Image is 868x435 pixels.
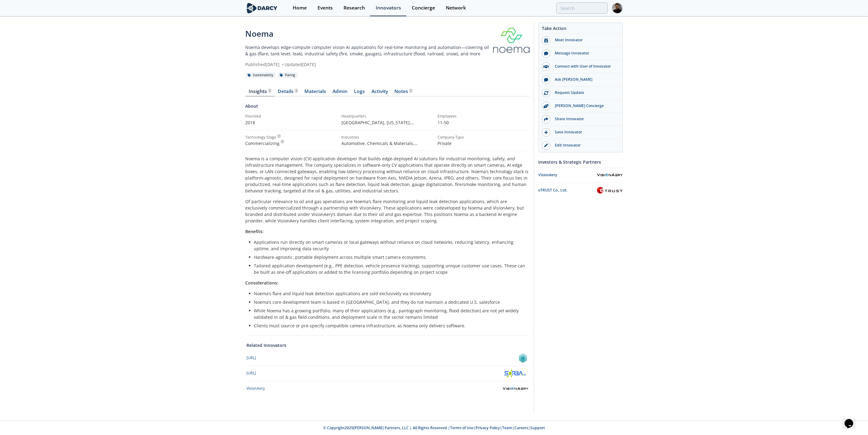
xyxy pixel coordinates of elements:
p: Noema is a computer vision (CV) application developer that builds edge-deployed AI solutions for ... [246,155,530,194]
li: Noema’s flare and liquid leak detection applications are sold exclusively via VisionAery [254,290,525,297]
li: Hardware-agnostic, portable deployment across multiple smart camera ecosystems. [254,254,525,260]
p: 2018 [246,119,337,126]
span: Automotive, Chemicals & Materials, Construction, Manufacturing, Upstream - Oil & Gas, Midstream -... [342,140,434,165]
div: Research [344,6,365,10]
li: Applications run directly on smart cameras or local gateways without reliance on cloud networks, ... [254,239,525,252]
div: Noema [246,28,493,40]
div: Technology Stage [246,135,276,140]
img: information.svg [277,135,281,138]
div: eTRUST Co., Ltd. [539,188,597,193]
img: information.svg [295,89,298,92]
div: Concierge [412,6,435,10]
a: Admin [329,89,351,96]
a: Privacy Policy [475,425,500,430]
div: About [246,103,530,113]
div: Message Innovator [550,50,619,56]
div: VisionAery [539,172,597,178]
a: eTRUST Co., Ltd. eTRUST Co., Ltd. [539,185,623,196]
div: Insights [249,89,271,94]
div: Edit Innovator [550,143,619,148]
img: logo-wide.svg [246,3,279,13]
div: VisionAery [246,386,265,391]
div: Company Type [438,135,530,140]
p: 11-50 [438,119,530,126]
p: Of particular relevance to oil and gas operations are Noema’s flare monitoring and liquid leak de... [246,198,530,224]
strong: Considerations: [246,280,279,286]
a: VisionAery VisionAery [246,383,528,394]
div: Headquarters [342,113,434,119]
div: Network [446,6,466,10]
div: Take Action [539,25,622,34]
div: Home [293,6,307,10]
a: Related Innovators [246,342,286,348]
div: [URL] [246,355,256,361]
iframe: chat widget [842,411,862,429]
div: Meet Innovator [550,37,619,43]
a: Materials [301,89,329,96]
a: Edit Innovator [539,139,622,152]
div: Request Update [550,90,619,95]
strong: Benefits: [246,229,264,234]
div: Sustainability [246,72,276,78]
li: Clients must source or pre-specify compatible camera infrastructure, as Noema only delivers softw... [254,322,525,329]
div: Notes [394,89,412,94]
a: [URL] Matrice.ai [246,353,528,363]
img: information.svg [409,89,413,92]
div: Connect with User of Innovator [550,64,619,69]
img: Profile [612,3,623,13]
a: Details [275,89,301,96]
img: eTRUST Co., Ltd. [597,187,623,194]
div: [URL] [246,370,256,376]
div: Published [DATE] Updated [DATE] [246,61,493,68]
div: Founded [246,113,337,119]
span: • [281,61,285,67]
img: VisionAery [597,173,623,177]
li: Tailored application development (e.g., PPE detection, vehicle presence tracking), supporting uni... [254,262,525,275]
div: Share Innovator [550,116,619,122]
div: [PERSON_NAME] Concierge [550,103,619,109]
a: Insights [246,89,275,96]
a: VisionAery VisionAery [539,170,623,180]
div: Ask [PERSON_NAME] [550,77,619,82]
div: Commercializing [246,140,337,147]
img: information.svg [268,89,272,92]
p: Noema develops edge‑compute computer vision AI applications for real‑time monitoring and automati... [246,44,493,57]
div: Investors & Strategic Partners [539,157,623,167]
div: Save Innovator [550,129,619,135]
li: Noema’s core development team is based in [GEOGRAPHIC_DATA], and they do not maintain a dedicated... [254,299,525,305]
button: Save Innovator [539,126,622,139]
img: VisionAery [503,387,528,390]
a: Team [502,425,512,430]
img: SORBA.ai [503,369,528,378]
div: Industries [342,135,434,140]
a: Support [530,425,545,430]
div: Innovators [376,6,401,10]
input: Advanced Search [556,2,608,14]
div: Events [318,6,333,10]
a: Terms of Use [450,425,473,430]
div: Details [278,89,298,94]
div: Employees [438,113,530,119]
div: Flaring [278,72,298,78]
img: Matrice.ai [518,353,528,363]
a: Careers [514,425,528,430]
p: © Copyright 2025 [PERSON_NAME] Partners, LLC | All Rights Reserved | | | | | [208,425,661,431]
span: Private [438,140,452,146]
a: Notes [391,89,416,96]
a: Activity [368,89,391,96]
a: Logs [351,89,368,96]
img: information.svg [281,140,284,143]
p: [GEOGRAPHIC_DATA], [US_STATE] , [GEOGRAPHIC_DATA] [342,119,434,126]
a: [URL] SORBA.ai [246,368,528,379]
li: While Noema has a growing portfolio, many of their applications (e.g., pantograph monitoring, flo... [254,307,525,320]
